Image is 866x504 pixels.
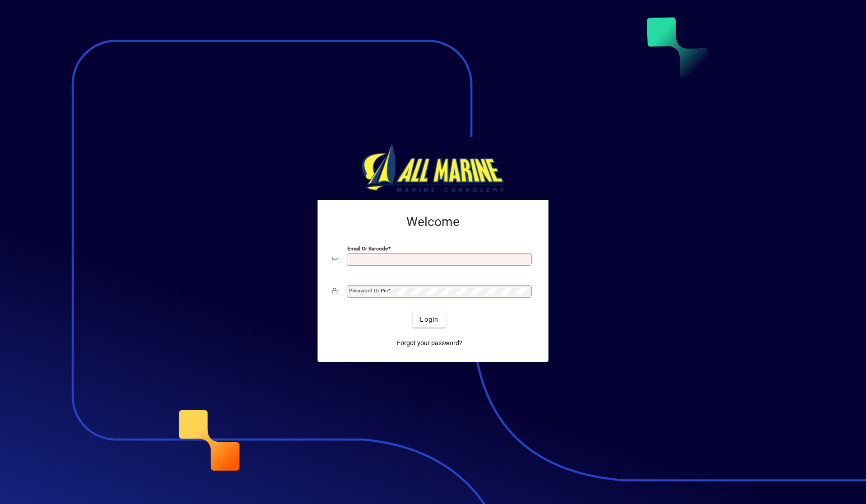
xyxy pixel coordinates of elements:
[413,311,446,328] button: Login
[347,245,388,252] mat-label: Email or Barcode
[332,214,534,230] h2: Welcome
[420,315,438,324] span: Login
[397,338,462,348] span: Forgot your password?
[349,287,388,294] mat-label: Password or Pin
[393,335,466,351] a: Forgot your password?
